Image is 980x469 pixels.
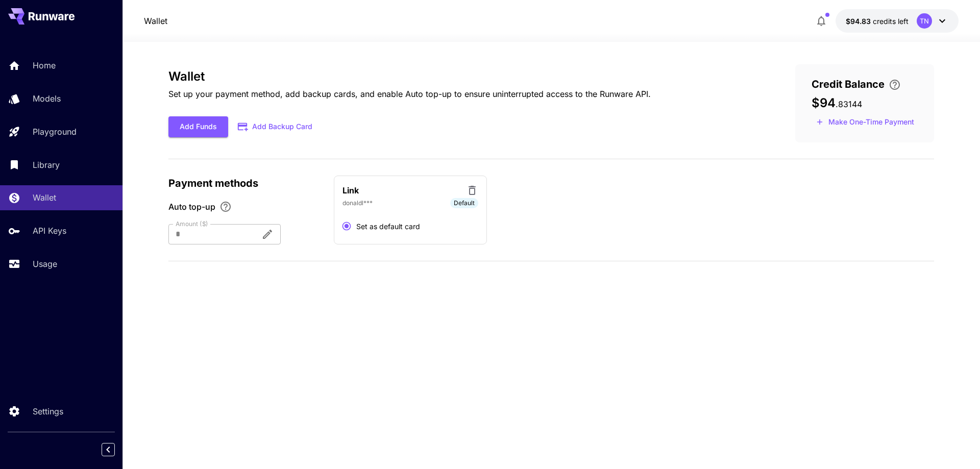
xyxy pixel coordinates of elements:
p: Payment methods [168,176,322,191]
span: Default [450,199,478,208]
p: Set up your payment method, add backup cards, and enable Auto top-up to ensure uninterrupted acce... [168,88,651,100]
div: $94.83144 [846,16,909,27]
button: Make a one-time, non-recurring payment [812,114,919,130]
a: Wallet [144,15,167,27]
button: Collapse sidebar [102,443,115,456]
span: Set as default card [356,221,420,232]
span: credits left [873,17,909,26]
button: Add Backup Card [228,117,323,137]
p: Usage [33,258,57,270]
label: Amount ($) [176,219,208,228]
span: $94.83 [846,17,873,26]
button: Enter your card details and choose an Auto top-up amount to avoid service interruptions. We'll au... [885,79,905,91]
p: Playground [33,126,77,138]
p: Link [342,184,359,196]
p: Models [33,92,61,105]
p: API Keys [33,225,66,237]
p: Wallet [33,191,56,204]
p: Library [33,159,60,171]
button: Add Funds [168,116,228,137]
div: TN [917,13,932,29]
div: Collapse sidebar [109,440,122,459]
p: Settings [33,405,63,417]
button: Enable Auto top-up to ensure uninterrupted service. We'll automatically bill the chosen amount wh... [215,201,236,213]
button: $94.83144TN [836,9,959,33]
span: $94 [812,95,836,110]
span: . 83144 [836,99,862,109]
span: Auto top-up [168,201,215,213]
h3: Wallet [168,69,651,84]
span: Credit Balance [812,77,885,92]
p: Home [33,59,56,71]
nav: breadcrumb [144,15,167,27]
